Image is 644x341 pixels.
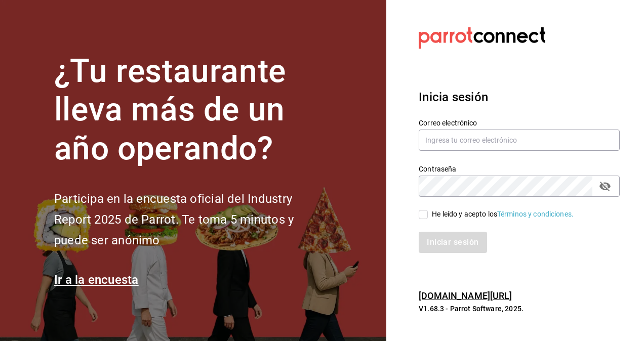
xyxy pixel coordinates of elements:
h1: ¿Tu restaurante lleva más de un año operando? [54,52,328,168]
div: He leído y acepto los [432,209,574,220]
button: passwordField [596,178,614,195]
h2: Participa en la encuesta oficial del Industry Report 2025 de Parrot. Te toma 5 minutos y puede se... [54,189,328,250]
a: [DOMAIN_NAME][URL] [419,290,512,301]
a: Ir a la encuesta [54,273,139,287]
label: Contraseña [419,165,620,172]
label: Correo electrónico [419,119,620,126]
a: Términos y condiciones. [497,210,574,218]
input: Ingresa tu correo electrónico [419,130,620,151]
p: V1.68.3 - Parrot Software, 2025. [419,304,620,314]
h3: Inicia sesión [419,88,620,106]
